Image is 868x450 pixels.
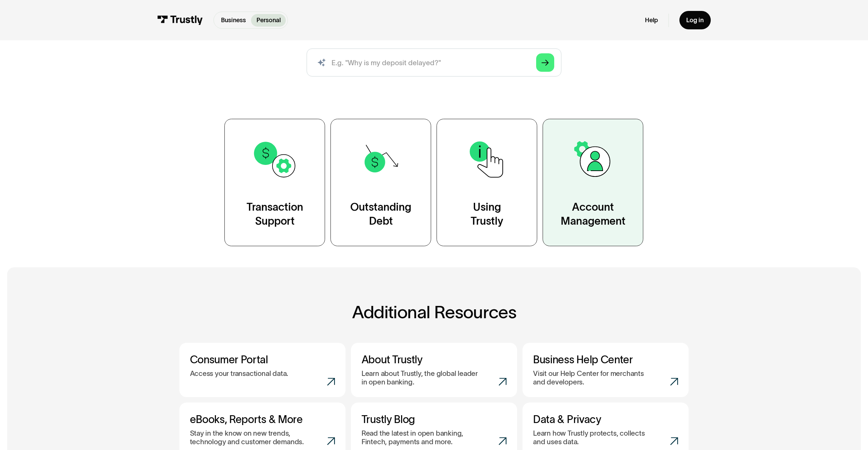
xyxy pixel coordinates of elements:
a: Personal [251,14,286,27]
a: Business Help CenterVisit our Help Center for merchants and developers. [523,343,689,397]
p: Access your transactional data. [190,369,289,378]
a: Consumer PortalAccess your transactional data. [179,343,345,397]
h3: eBooks, Reports & More [190,413,335,426]
input: search [307,48,561,76]
a: Help [645,16,658,24]
h3: Business Help Center [533,353,678,366]
a: About TrustlyLearn about Trustly, the global leader in open banking. [351,343,517,397]
a: OutstandingDebt [330,119,431,246]
p: Business [221,16,246,25]
a: AccountManagement [543,119,643,246]
p: Personal [256,16,281,25]
div: Account Management [561,200,626,228]
h3: About Trustly [362,353,506,366]
p: Visit our Help Center for merchants and developers. [533,369,653,386]
a: Log in [679,11,711,29]
div: Outstanding Debt [350,200,411,228]
a: TransactionSupport [224,119,325,246]
div: Log in [686,16,704,24]
img: Trustly Logo [157,15,203,25]
p: Learn about Trustly, the global leader in open banking. [362,369,481,386]
p: Read the latest in open banking, Fintech, payments and more. [362,429,481,446]
h3: Data & Privacy [533,413,678,426]
a: UsingTrustly [437,119,537,246]
div: Using Trustly [471,200,503,228]
p: Learn how Trustly protects, collects and uses data. [533,429,653,446]
p: Stay in the know on new trends, technology and customer demands. [190,429,310,446]
div: Transaction Support [247,200,303,228]
h2: Additional Resources [179,303,689,322]
h3: Consumer Portal [190,353,335,366]
h3: Trustly Blog [362,413,506,426]
form: Search [307,48,561,76]
a: Business [216,14,251,27]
